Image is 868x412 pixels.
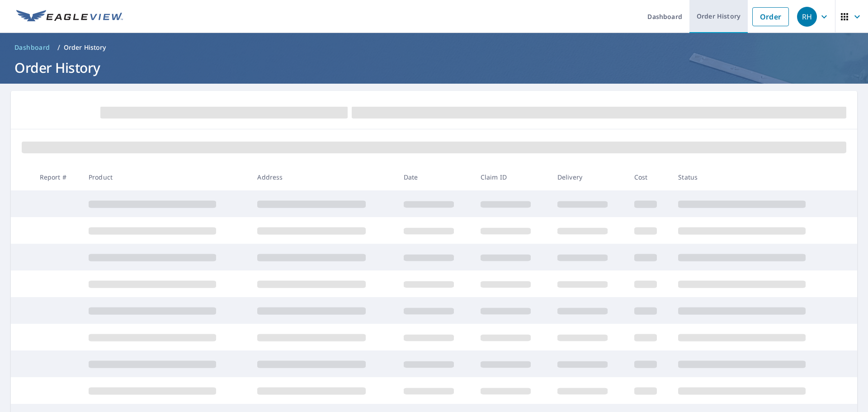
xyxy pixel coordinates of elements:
th: Claim ID [473,164,550,190]
th: Cost [627,164,671,190]
li: / [57,42,60,53]
p: Order History [64,43,106,52]
th: Report # [33,164,81,190]
nav: breadcrumb [11,40,857,55]
h1: Order History [11,58,857,77]
th: Status [671,164,840,190]
span: Dashboard [14,43,50,52]
a: Order [752,7,789,26]
th: Delivery [550,164,627,190]
th: Address [250,164,396,190]
a: Dashboard [11,40,54,55]
th: Product [81,164,250,190]
div: RH [797,7,817,27]
th: Date [396,164,473,190]
img: EV Logo [16,10,123,24]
